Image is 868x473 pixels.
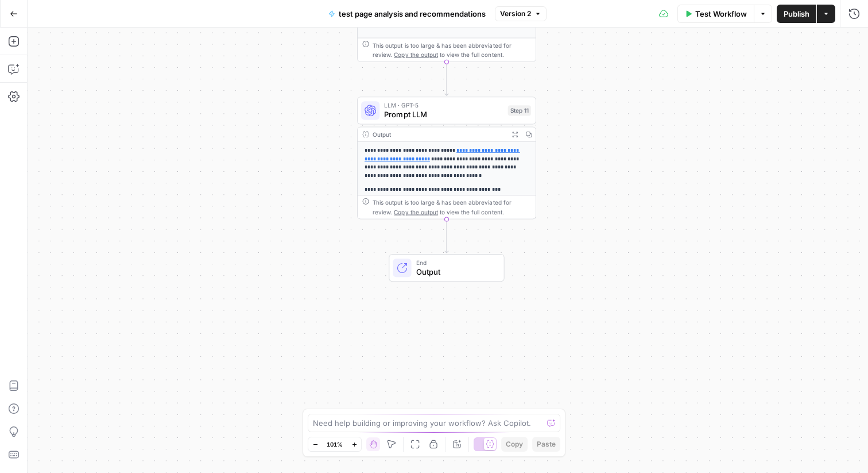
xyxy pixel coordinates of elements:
[445,62,448,95] g: Edge from step_8 to step_11
[384,101,503,110] span: LLM · GPT-5
[501,437,528,452] button: Copy
[416,266,495,278] span: Output
[394,208,437,215] span: Copy the output
[373,130,504,139] div: Output
[357,254,536,282] div: EndOutput
[532,437,560,452] button: Paste
[784,8,809,20] span: Publish
[506,439,523,449] span: Copy
[445,220,448,253] g: Edge from step_11 to end
[537,439,556,449] span: Paste
[321,5,493,23] button: test page analysis and recommendations
[777,5,816,23] button: Publish
[373,41,531,59] div: This output is too large & has been abbreviated for review. to view the full content.
[394,51,437,58] span: Copy the output
[500,9,531,19] span: Version 2
[339,8,486,20] span: test page analysis and recommendations
[416,258,495,267] span: End
[695,8,747,20] span: Test Workflow
[384,109,503,120] span: Prompt LLM
[327,440,343,449] span: 101%
[495,6,547,21] button: Version 2
[373,198,531,216] div: This output is too large & has been abbreviated for review. to view the full content.
[677,5,754,23] button: Test Workflow
[508,105,531,116] div: Step 11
